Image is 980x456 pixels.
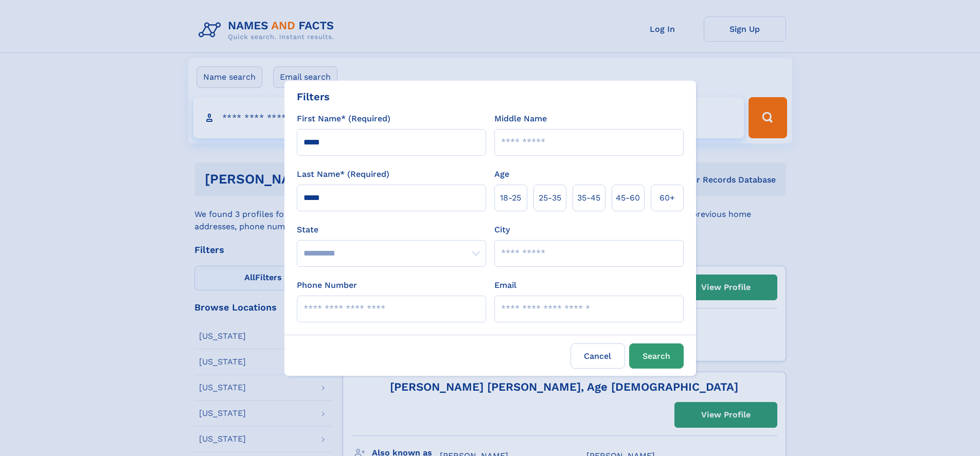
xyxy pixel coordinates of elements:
[297,89,330,104] div: Filters
[571,343,625,369] label: Cancel
[297,168,389,180] label: Last Name* (Required)
[577,192,600,204] span: 35‑45
[629,343,684,369] button: Search
[616,192,640,204] span: 45‑60
[297,113,390,125] label: First Name* (Required)
[539,192,561,204] span: 25‑35
[494,168,509,180] label: Age
[494,113,547,125] label: Middle Name
[494,224,510,236] label: City
[500,192,521,204] span: 18‑25
[297,224,486,236] label: State
[297,279,357,291] label: Phone Number
[494,279,516,291] label: Email
[660,192,675,204] span: 60+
